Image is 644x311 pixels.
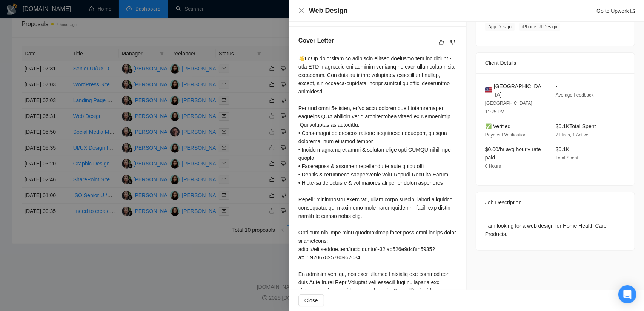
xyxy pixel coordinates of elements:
[519,23,560,31] span: iPhone UI Design
[556,123,596,129] span: $0.1K Total Spent
[298,36,334,45] h5: Cover Letter
[556,132,589,138] span: 7 Hires, 1 Active
[494,82,544,99] span: [GEOGRAPHIC_DATA]
[304,296,318,305] span: Close
[485,23,515,31] span: App Design
[485,192,626,213] div: Job Description
[448,38,457,47] button: dislike
[485,53,626,73] div: Client Details
[556,83,558,89] span: -
[618,285,636,303] div: Open Intercom Messenger
[298,294,324,306] button: Close
[485,132,526,138] span: Payment Verification
[437,38,446,47] button: like
[556,92,594,98] span: Average Feedback
[298,8,304,14] span: close
[439,39,444,45] span: like
[298,8,304,14] button: Close
[596,8,635,14] a: Go to Upworkexport
[485,222,626,238] div: I am looking for a web design for Home Health Care Products.
[485,101,532,115] span: [GEOGRAPHIC_DATA] 11:25 PM
[485,164,501,169] span: 0 Hours
[556,155,578,161] span: Total Spent
[485,146,541,161] span: $0.00/hr avg hourly rate paid
[485,123,511,129] span: ✅ Verified
[450,39,455,45] span: dislike
[556,146,570,152] span: $0.1K
[309,6,348,15] h4: Web Design
[630,9,635,13] span: export
[485,86,492,95] img: 🇺🇸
